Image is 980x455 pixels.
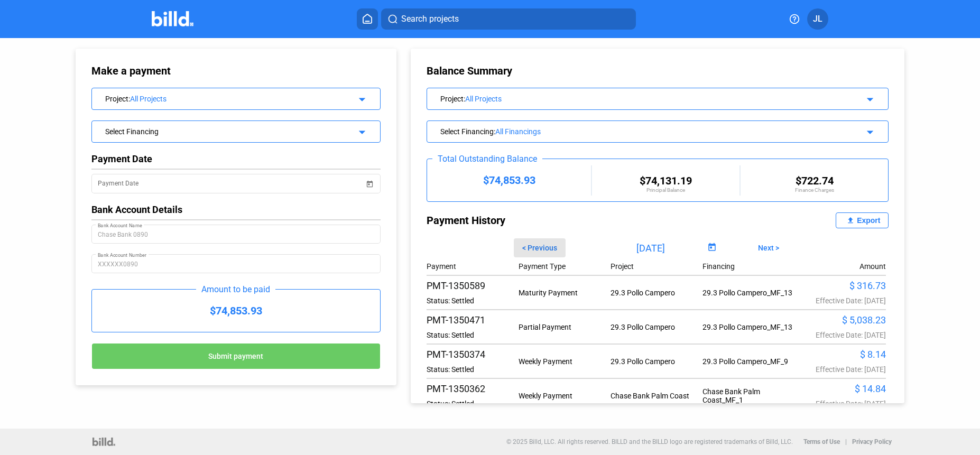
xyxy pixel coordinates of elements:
[611,357,702,366] div: 29.3 Pollo Campero
[611,289,702,297] div: 29.3 Pollo Campero
[519,262,611,271] div: Payment Type
[208,352,263,361] span: Submit payment
[427,349,519,360] div: PMT-1350374
[758,244,779,252] span: Next >
[364,172,375,183] button: Open calendar
[611,262,702,271] div: Project
[794,314,886,326] div: $ 5,038.23
[427,314,519,326] div: PMT-1350471
[427,400,519,408] div: Status: Settled
[130,95,341,103] div: All Projects
[494,127,495,136] span: :
[852,438,892,445] b: Privacy Policy
[440,92,831,103] div: Project
[91,204,381,215] div: Bank Account Details
[702,323,794,331] div: 29.3 Pollo Campero_MF_13
[522,244,557,252] span: < Previous
[592,187,739,193] div: Principal Balance
[427,174,591,187] div: $74,853.93
[592,174,739,187] div: $74,131.19
[506,438,793,445] p: © 2025 Billd, LLC. All rights reserved. BILLD and the BILLD logo are registered trademarks of Bil...
[794,365,886,374] div: Effective Date: [DATE]
[702,357,794,366] div: 29.3 Pollo Campero_MF_9
[495,127,831,136] div: All Financings
[91,153,381,164] div: Payment Date
[741,187,888,193] div: Finance Charges
[862,91,875,104] mat-icon: arrow_drop_down
[440,125,831,136] div: Select Financing
[152,11,193,26] img: Billd Company Logo
[514,239,565,257] button: < Previous
[432,154,542,164] div: Total Outstanding Balance
[354,124,367,137] mat-icon: arrow_drop_down
[427,212,658,228] div: Payment History
[794,296,886,305] div: Effective Date: [DATE]
[354,91,367,104] mat-icon: arrow_drop_down
[427,383,519,394] div: PMT-1350362
[794,331,886,339] div: Effective Date: [DATE]
[381,8,636,30] button: Search projects
[427,262,519,271] div: Payment
[105,125,341,136] div: Select Financing
[750,239,787,257] button: Next >
[519,323,611,331] div: Partial Payment
[836,212,889,228] button: Export
[611,392,702,400] div: Chase Bank Palm Coast
[813,13,822,25] span: JL
[844,214,857,227] mat-icon: file_upload
[611,323,702,331] div: 29.3 Pollo Campero
[845,438,847,445] p: |
[702,289,794,297] div: 29.3 Pollo Campero_MF_13
[427,331,519,339] div: Status: Settled
[741,174,888,187] div: $722.74
[807,8,828,30] button: JL
[91,64,265,77] div: Make a payment
[465,95,831,103] div: All Projects
[196,284,275,294] div: Amount to be paid
[857,216,880,225] div: Export
[93,438,115,446] img: logo
[862,124,875,137] mat-icon: arrow_drop_down
[105,92,341,103] div: Project
[464,95,465,103] span: :
[519,392,611,400] div: Weekly Payment
[519,289,611,297] div: Maturity Payment
[794,349,886,360] div: $ 8.14
[803,438,840,445] b: Terms of Use
[91,343,381,369] button: Submit payment
[128,95,130,103] span: :
[794,280,886,291] div: $ 316.73
[427,296,519,305] div: Status: Settled
[702,387,794,404] div: Chase Bank Palm Coast_MF_1
[794,383,886,394] div: $ 14.84
[92,290,380,332] div: $74,853.93
[427,365,519,374] div: Status: Settled
[519,357,611,366] div: Weekly Payment
[859,262,886,271] div: Amount
[794,400,886,408] div: Effective Date: [DATE]
[705,241,719,255] button: Open calendar
[702,262,794,271] div: Financing
[427,64,889,77] div: Balance Summary
[401,13,459,25] span: Search projects
[427,280,519,291] div: PMT-1350589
